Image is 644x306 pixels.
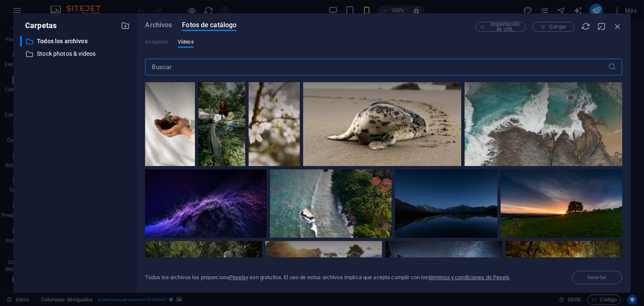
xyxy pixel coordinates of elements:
[20,49,130,59] div: Stock photos & videos
[37,49,115,59] p: Stock photos & videos
[597,22,606,31] i: Minimizar
[20,36,22,47] div: ​
[145,274,511,281] div: Todos los archivos los proporciona y son gratuitos. El uso de estos archivos implica que acepta c...
[121,21,130,30] i: Crear carpeta
[145,20,172,30] span: Archivos
[145,59,608,75] input: Buscar
[229,274,246,280] a: Pexels
[572,271,622,284] span: Selecciona primero un archivo
[613,22,622,31] i: Cerrar
[37,36,115,46] p: Todos los archivos
[145,37,168,47] span: Este tipo de archivo no es soportado por este elemento
[428,274,509,280] a: términos y condiciones de Pexels
[20,20,57,31] p: Carpetas
[581,22,590,31] i: Volver a cargar
[182,20,236,30] span: Fotos de catálogo
[178,37,194,47] span: Vídeos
